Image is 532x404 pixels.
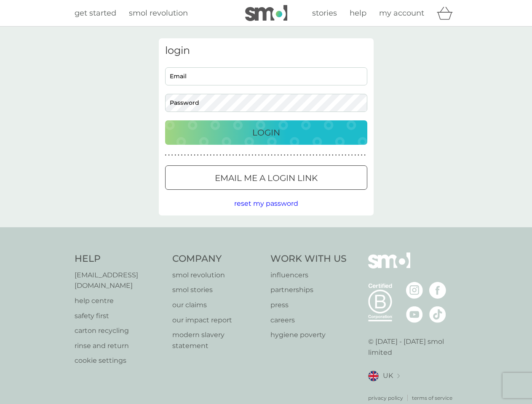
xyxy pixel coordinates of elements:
[270,315,347,326] a: careers
[184,153,186,157] p: ●
[233,153,234,157] p: ●
[234,198,298,209] button: reset my password
[335,153,337,157] p: ●
[200,153,202,157] p: ●
[306,153,308,157] p: ●
[312,8,337,18] span: stories
[368,252,410,281] img: smol
[361,153,363,157] p: ●
[412,394,452,402] a: terms of service
[383,370,393,381] span: UK
[358,153,359,157] p: ●
[350,7,366,19] a: help
[217,153,218,157] p: ●
[312,7,337,19] a: stories
[338,153,340,157] p: ●
[207,153,209,157] p: ●
[316,153,318,157] p: ●
[229,153,231,157] p: ●
[274,153,276,157] p: ●
[303,153,305,157] p: ●
[270,300,347,311] a: press
[270,330,347,340] a: hygiene poverty
[75,252,164,266] h4: Help
[129,7,188,19] a: smol revolution
[326,153,327,157] p: ●
[75,311,164,322] a: safety first
[197,153,199,157] p: ●
[165,165,367,190] button: Email me a login link
[368,371,379,381] img: UK flag
[75,295,164,306] a: help centre
[270,270,347,281] a: influencers
[245,153,247,157] p: ●
[322,153,324,157] p: ●
[249,153,250,157] p: ●
[194,153,195,157] p: ●
[351,153,353,157] p: ●
[75,7,116,19] a: get started
[281,153,282,157] p: ●
[242,153,244,157] p: ●
[429,282,446,299] img: visit the smol Facebook page
[168,153,170,157] p: ●
[165,153,167,157] p: ●
[210,153,211,157] p: ●
[223,153,225,157] p: ●
[277,153,279,157] p: ●
[165,120,367,145] button: Login
[245,5,287,21] img: smol
[429,306,446,323] img: visit the smol Tiktok page
[187,153,189,157] p: ●
[172,270,262,281] a: smol revolution
[379,8,424,18] span: my account
[294,153,295,157] p: ●
[226,153,227,157] p: ●
[310,153,311,157] p: ●
[215,171,318,185] p: Email me a login link
[406,282,423,299] img: visit the smol Instagram page
[172,300,262,311] a: our claims
[397,374,400,378] img: select a new location
[172,315,262,326] a: our impact report
[165,45,367,57] h3: login
[252,126,280,139] p: Login
[297,153,298,157] p: ●
[270,252,347,266] h4: Work With Us
[268,153,270,157] p: ●
[354,153,356,157] p: ●
[368,336,458,358] p: © [DATE] - [DATE] smol limited
[368,394,403,402] a: privacy policy
[203,153,205,157] p: ●
[181,153,183,157] p: ●
[406,306,423,323] img: visit the smol Youtube page
[174,153,176,157] p: ●
[255,153,257,157] p: ●
[172,284,262,295] p: smol stories
[271,153,273,157] p: ●
[75,340,164,351] a: rinse and return
[270,284,347,295] a: partnerships
[261,153,263,157] p: ●
[287,153,289,157] p: ●
[239,153,241,157] p: ●
[258,153,260,157] p: ●
[290,153,292,157] p: ●
[75,270,164,291] a: [EMAIL_ADDRESS][DOMAIN_NAME]
[178,153,179,157] p: ●
[75,8,116,18] span: get started
[379,7,424,19] a: my account
[348,153,350,157] p: ●
[350,8,366,18] span: help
